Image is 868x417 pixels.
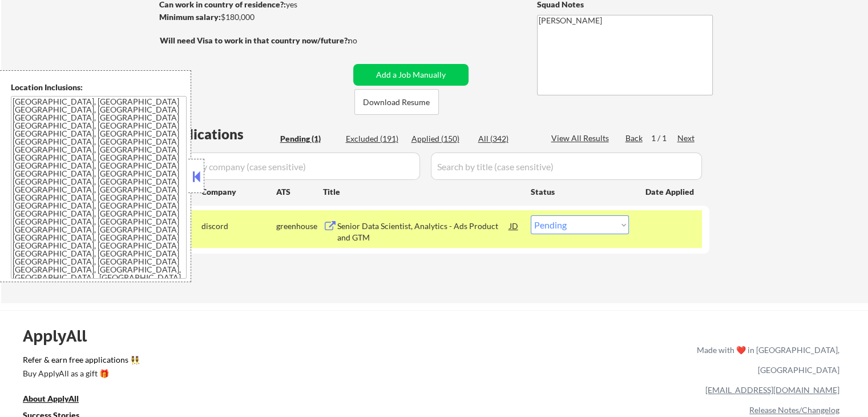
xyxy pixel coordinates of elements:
[531,181,629,202] div: Status
[677,133,696,144] div: Next
[23,370,137,378] div: Buy ApplyAll as a gift 🎁
[163,153,420,180] input: Search by company (case sensitive)
[625,133,644,144] div: Back
[431,153,702,180] input: Search by title (case sensitive)
[749,405,839,415] a: Release Notes/Changelog
[551,133,612,144] div: View All Results
[23,394,79,403] u: About ApplyAll
[160,35,350,45] strong: Will need Visa to work in that country now/future?:
[280,133,337,145] div: Pending (1)
[348,35,381,46] div: no
[692,340,839,380] div: Made with ❤️ in [GEOGRAPHIC_DATA], [GEOGRAPHIC_DATA]
[11,82,187,93] div: Location Inclusions:
[23,356,458,368] a: Refer & earn free applications 👯‍♀️
[478,133,535,145] div: All (342)
[23,326,100,346] div: ApplyAll
[276,186,323,198] div: ATS
[337,220,510,243] div: Senior Data Scientist, Analytics - Ads Product and GTM
[346,133,403,145] div: Excluded (191)
[159,11,349,23] div: $180,000
[651,133,677,144] div: 1 / 1
[201,186,276,198] div: Company
[23,393,95,407] a: About ApplyAll
[201,220,276,232] div: discord
[645,186,696,198] div: Date Applied
[353,64,469,86] button: Add a Job Manually
[163,127,276,141] div: Applications
[323,186,520,198] div: Title
[705,385,839,395] a: [EMAIL_ADDRESS][DOMAIN_NAME]
[354,89,439,115] button: Download Resume
[276,220,323,232] div: greenhouse
[159,12,221,22] strong: Minimum salary:
[508,215,520,236] div: JD
[23,368,137,382] a: Buy ApplyAll as a gift 🎁
[411,133,469,145] div: Applied (150)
